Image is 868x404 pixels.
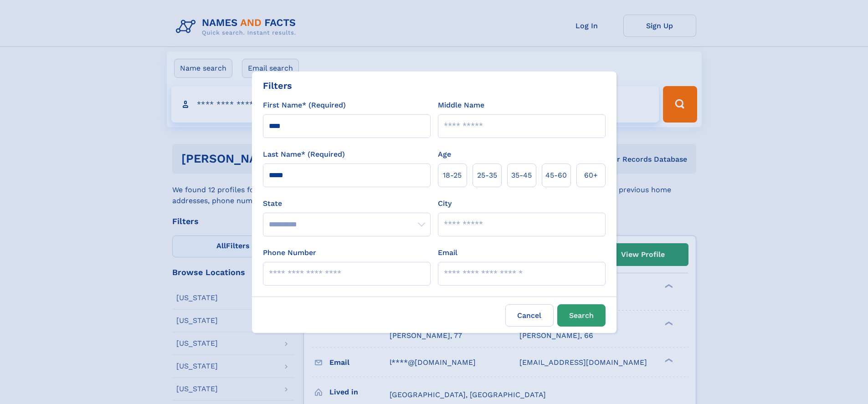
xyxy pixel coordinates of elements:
[584,170,598,181] span: 60+
[443,170,462,181] span: 18‑25
[438,100,484,111] label: Middle Name
[557,304,606,327] button: Search
[545,170,567,181] span: 45‑60
[438,198,452,209] label: City
[477,170,497,181] span: 25‑35
[263,79,292,92] div: Filters
[263,198,431,209] label: State
[438,149,451,160] label: Age
[263,149,345,160] label: Last Name* (Required)
[263,100,346,111] label: First Name* (Required)
[263,247,316,258] label: Phone Number
[438,247,457,258] label: Email
[505,304,554,327] label: Cancel
[511,170,532,181] span: 35‑45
